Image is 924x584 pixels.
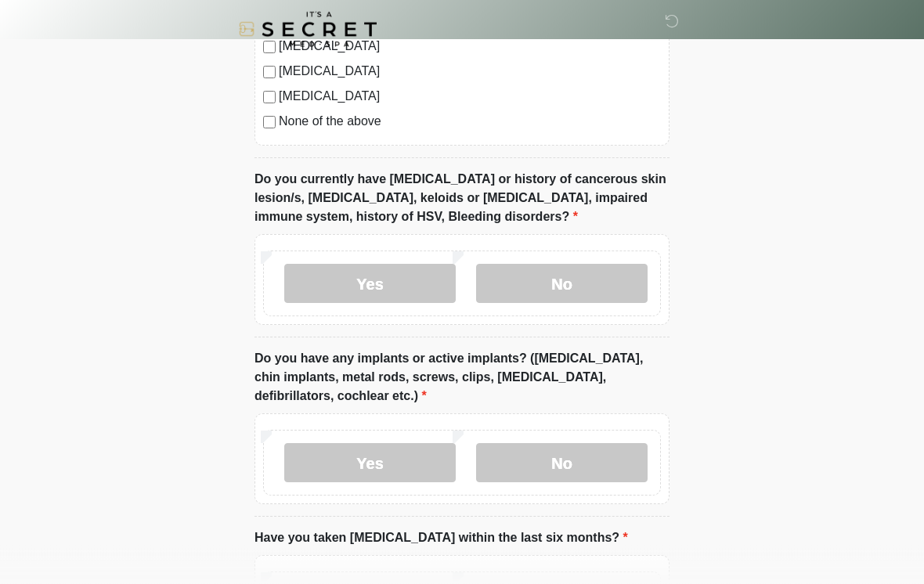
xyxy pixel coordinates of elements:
label: Yes [284,265,456,304]
label: [MEDICAL_DATA] [279,63,661,81]
label: Do you have any implants or active implants? ([MEDICAL_DATA], chin implants, metal rods, screws, ... [254,350,670,406]
input: None of the above [263,117,276,129]
label: No [476,265,648,304]
label: [MEDICAL_DATA] [279,88,661,106]
input: [MEDICAL_DATA] [263,92,276,104]
label: Yes [284,444,456,483]
label: None of the above [279,113,661,132]
label: Do you currently have [MEDICAL_DATA] or history of cancerous skin lesion/s, [MEDICAL_DATA], keloi... [254,171,670,227]
img: It's A Secret Med Spa Logo [239,12,377,47]
input: [MEDICAL_DATA] [263,67,276,79]
label: No [476,444,648,483]
label: Have you taken [MEDICAL_DATA] within the last six months? [254,529,628,548]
